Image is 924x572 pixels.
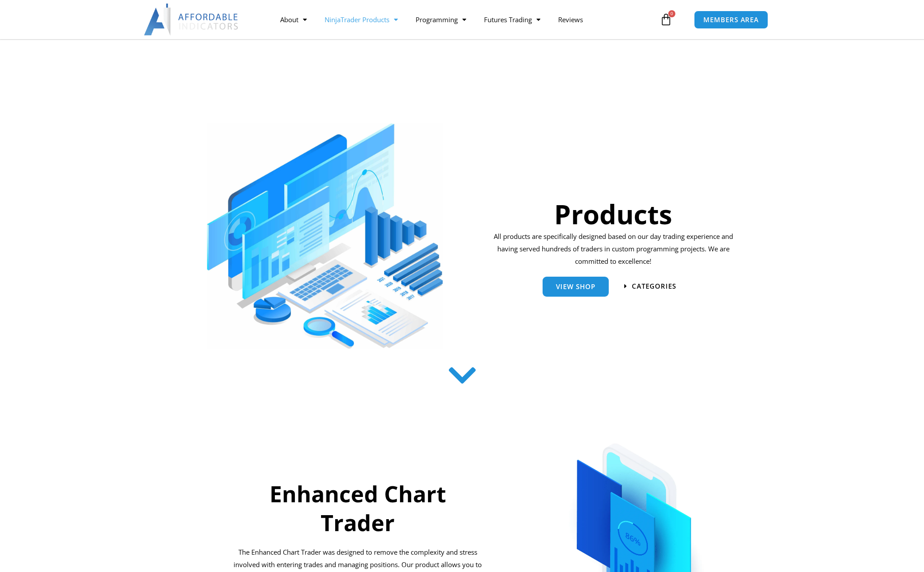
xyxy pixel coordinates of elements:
a: MEMBERS AREA [694,11,768,29]
p: All products are specifically designed based on our day trading experience and having served hund... [491,230,736,268]
a: NinjaTrader Products [316,9,407,30]
a: About [271,9,316,30]
span: 0 [668,10,675,17]
h1: Products [491,195,736,233]
a: Reviews [549,9,592,30]
span: MEMBERS AREA [703,16,759,23]
a: 0 [646,7,686,32]
a: Programming [407,9,475,30]
span: categories [632,283,676,290]
a: Futures Trading [475,9,549,30]
a: View Shop [543,277,609,297]
img: LogoAI | Affordable Indicators – NinjaTrader [144,4,239,36]
span: View Shop [556,283,595,290]
a: categories [624,283,676,290]
nav: Menu [271,9,658,30]
img: ProductsSection scaled | Affordable Indicators – NinjaTrader [207,123,443,349]
h2: Enhanced Chart Trader [232,480,484,537]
